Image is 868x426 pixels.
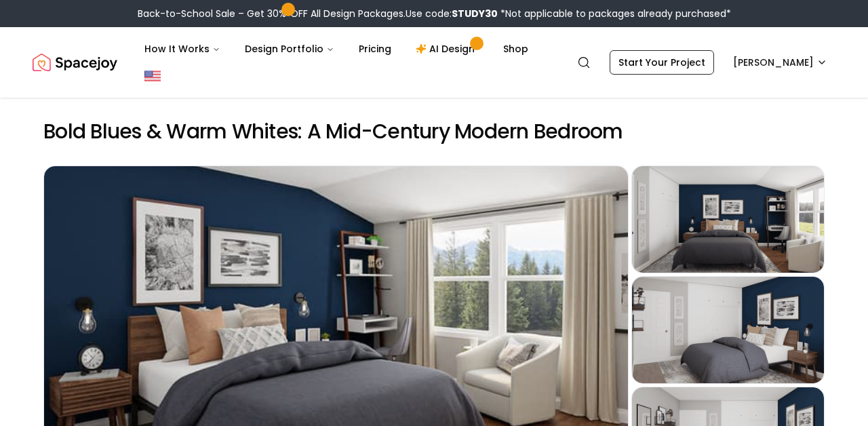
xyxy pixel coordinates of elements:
button: How It Works [134,35,231,62]
a: Shop [492,35,539,62]
b: STUDY30 [452,7,498,20]
button: [PERSON_NAME] [725,50,835,75]
button: Design Portfolio [234,35,345,62]
span: *Not applicable to packages already purchased* [498,7,731,20]
img: Spacejoy Logo [33,49,117,76]
a: Start Your Project [610,50,714,75]
h2: Bold Blues & Warm Whites: A Mid-Century Modern Bedroom [43,119,825,144]
nav: Main [134,35,539,62]
nav: Global [33,27,835,98]
span: Use code: [406,7,498,20]
a: Spacejoy [33,49,117,76]
img: United States [144,68,161,84]
a: Pricing [348,35,402,62]
a: AI Design [405,35,490,62]
div: Back-to-School Sale – Get 30% OFF All Design Packages. [138,7,731,20]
